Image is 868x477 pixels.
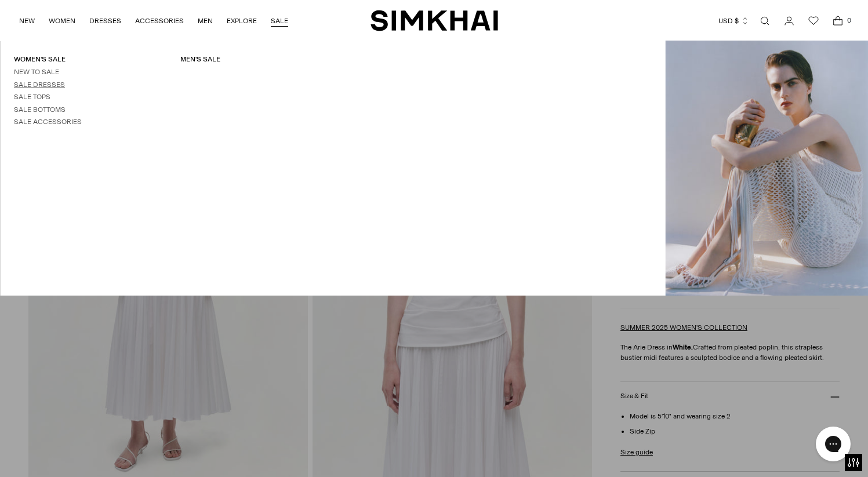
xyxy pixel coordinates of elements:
a: ACCESSORIES [135,8,184,34]
a: DRESSES [89,8,121,34]
a: EXPLORE [227,8,257,34]
a: Open cart modal [826,9,849,32]
a: Go to the account page [778,9,801,32]
a: NEW [19,8,35,34]
a: Open search modal [753,9,776,32]
button: USD $ [718,8,749,34]
a: SALE [271,8,288,34]
a: SIMKHAI [371,9,498,32]
a: Wishlist [802,9,825,32]
a: MEN [198,8,213,34]
a: WOMEN [49,8,75,34]
span: 0 [844,15,854,26]
iframe: Gorgias live chat messenger [810,423,856,465]
iframe: Sign Up via Text for Offers [9,433,117,468]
